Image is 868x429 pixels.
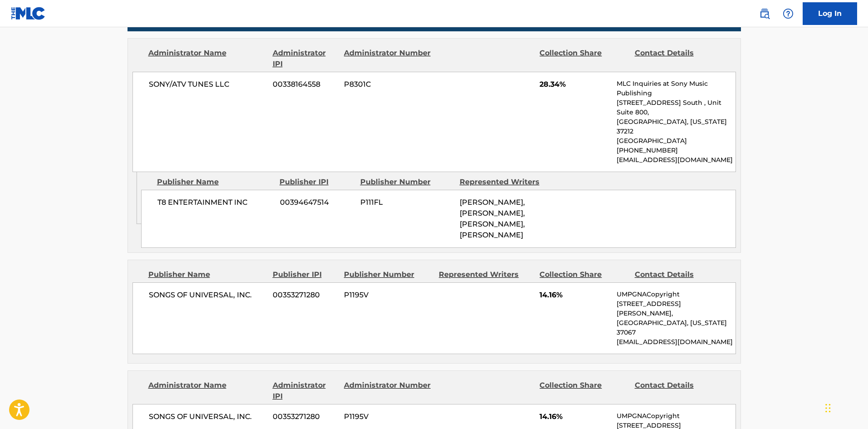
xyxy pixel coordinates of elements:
[149,79,266,90] span: SONY/ATV TUNES LLC
[344,269,432,280] div: Publisher Number
[344,290,432,301] span: P1195V
[759,8,770,19] img: search
[617,299,735,318] p: [STREET_ADDRESS][PERSON_NAME],
[783,8,794,19] img: help
[273,290,337,301] span: 00353271280
[157,197,273,208] span: T8 ENTERTAINMENT INC
[280,197,353,208] span: 00394647514
[823,385,868,429] iframe: Chat Widget
[617,155,735,165] p: [EMAIL_ADDRESS][DOMAIN_NAME]
[360,177,453,187] div: Publisher Number
[617,411,735,421] p: UMPGNACopyright
[439,269,533,280] div: Represented Writers
[273,48,337,69] div: Administrator IPI
[280,177,353,187] div: Publisher IPI
[539,411,610,422] span: 14.16%
[273,411,337,422] span: 00353271280
[157,177,273,187] div: Publisher Name
[539,48,628,69] div: Collection Share
[617,79,735,98] p: MLC Inquiries at Sony Music Publishing
[273,79,337,90] span: 00338164558
[617,318,735,337] p: [GEOGRAPHIC_DATA], [US_STATE] 37067
[617,337,735,347] p: [EMAIL_ADDRESS][DOMAIN_NAME]
[344,48,432,69] div: Administrator Number
[460,198,525,239] span: [PERSON_NAME], [PERSON_NAME], [PERSON_NAME], [PERSON_NAME]
[460,177,552,187] div: Represented Writers
[539,79,610,90] span: 28.34%
[635,48,723,69] div: Contact Details
[344,380,432,402] div: Administrator Number
[539,269,628,280] div: Collection Share
[617,136,735,146] p: [GEOGRAPHIC_DATA]
[148,269,266,280] div: Publisher Name
[825,394,831,422] div: Drag
[617,98,735,117] p: [STREET_ADDRESS] South , Unit Suite 800,
[635,380,723,402] div: Contact Details
[617,146,735,155] p: [PHONE_NUMBER]
[148,48,266,69] div: Administrator Name
[617,117,735,136] p: [GEOGRAPHIC_DATA], [US_STATE] 37212
[617,290,735,299] p: UMPGNACopyright
[539,290,610,301] span: 14.16%
[149,411,266,422] span: SONGS OF UNIVERSAL, INC.
[360,197,453,208] span: P111FL
[635,269,723,280] div: Contact Details
[344,411,432,422] span: P1195V
[539,380,628,402] div: Collection Share
[149,290,266,301] span: SONGS OF UNIVERSAL, INC.
[11,7,46,20] img: MLC Logo
[803,2,857,25] a: Log In
[755,5,774,23] a: Public Search
[344,79,432,90] span: P8301C
[273,380,337,402] div: Administrator IPI
[779,5,797,23] div: Help
[148,380,266,402] div: Administrator Name
[273,269,337,280] div: Publisher IPI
